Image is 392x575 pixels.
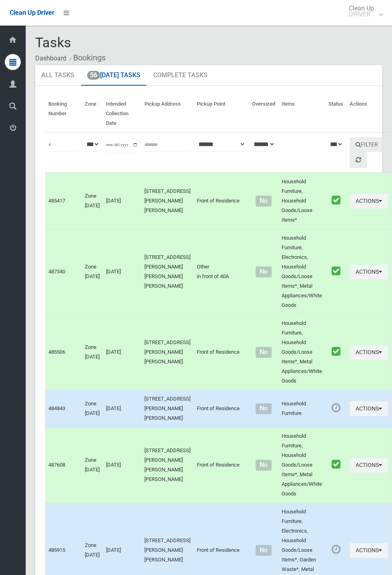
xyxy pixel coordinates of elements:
[45,427,82,503] td: 487608
[332,544,340,555] i: Booking awaiting collection. Mark as collected or report issues to complete task.
[256,266,271,277] span: No
[87,71,100,80] span: 56
[252,198,275,204] h4: Normal sized
[194,95,249,132] th: Pickup Point
[103,315,141,390] td: [DATE]
[81,65,146,86] a: 56[DATE] Tasks
[10,7,54,19] a: Clean Up Driver
[45,390,82,427] td: 484843
[278,315,325,390] td: Household Furniture, Household Goods/Loose Items*, Metal Appliances/White Goods
[194,172,249,229] td: Front of Residence
[141,172,194,229] td: [STREET_ADDRESS][PERSON_NAME][PERSON_NAME]
[10,9,54,16] span: Clean Up Driver
[252,405,275,412] h4: Normal sized
[256,545,271,556] span: No
[35,65,80,86] a: All Tasks
[194,390,249,427] td: Front of Residence
[82,315,103,390] td: Zone [DATE]
[332,459,340,469] i: Booking marked as collected.
[350,264,388,279] button: Actions
[332,266,340,276] i: Booking marked as collected.
[350,401,388,416] button: Actions
[82,172,103,229] td: Zone [DATE]
[252,349,275,356] h4: Normal sized
[278,95,325,132] th: Items
[332,346,340,357] i: Booking marked as collected.
[82,95,103,132] th: Zone
[278,229,325,315] td: Household Furniture, Electronics, Household Goods/Loose Items*, Metal Appliances/White Goods
[194,315,249,390] td: Front of Residence
[68,50,106,65] li: Bookings
[350,137,384,152] button: Filter
[141,427,194,503] td: [STREET_ADDRESS][PERSON_NAME][PERSON_NAME][PERSON_NAME]
[103,229,141,315] td: [DATE]
[194,427,249,503] td: Front of Residence
[141,95,194,132] th: Pickup Address
[141,390,194,427] td: [STREET_ADDRESS][PERSON_NAME][PERSON_NAME]
[249,95,278,132] th: Oversized
[252,547,275,554] h4: Normal sized
[325,95,346,132] th: Status
[350,345,388,360] button: Actions
[349,11,374,17] small: DRIVER
[256,403,271,414] span: No
[147,65,214,86] a: Complete Tasks
[141,315,194,390] td: [STREET_ADDRESS][PERSON_NAME][PERSON_NAME]
[194,229,249,315] td: Other in front of 40A
[256,196,271,206] span: No
[45,229,82,315] td: 487340
[35,54,66,62] a: Dashboard
[256,460,271,471] span: No
[345,5,382,17] span: Clean Up
[82,229,103,315] td: Zone [DATE]
[45,95,82,132] th: Booking Number
[82,427,103,503] td: Zone [DATE]
[103,427,141,503] td: [DATE]
[278,427,325,503] td: Household Furniture, Household Goods/Loose Items*, Metal Appliances/White Goods
[278,390,325,427] td: Household Furniture
[103,172,141,229] td: [DATE]
[256,347,271,358] span: No
[103,95,141,132] th: Intended Collection Date
[82,390,103,427] td: Zone [DATE]
[45,315,82,390] td: 485506
[35,34,71,50] span: Tasks
[45,172,82,229] td: 485417
[350,194,388,208] button: Actions
[141,229,194,315] td: [STREET_ADDRESS][PERSON_NAME][PERSON_NAME][PERSON_NAME]
[103,390,141,427] td: [DATE]
[346,95,392,132] th: Actions
[332,403,340,413] i: Booking awaiting collection. Mark as collected or report issues to complete task.
[350,458,388,473] button: Actions
[350,543,388,558] button: Actions
[332,195,340,205] i: Booking marked as collected.
[252,462,275,469] h4: Normal sized
[252,268,275,275] h4: Normal sized
[278,172,325,229] td: Household Furniture, Household Goods/Loose Items*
